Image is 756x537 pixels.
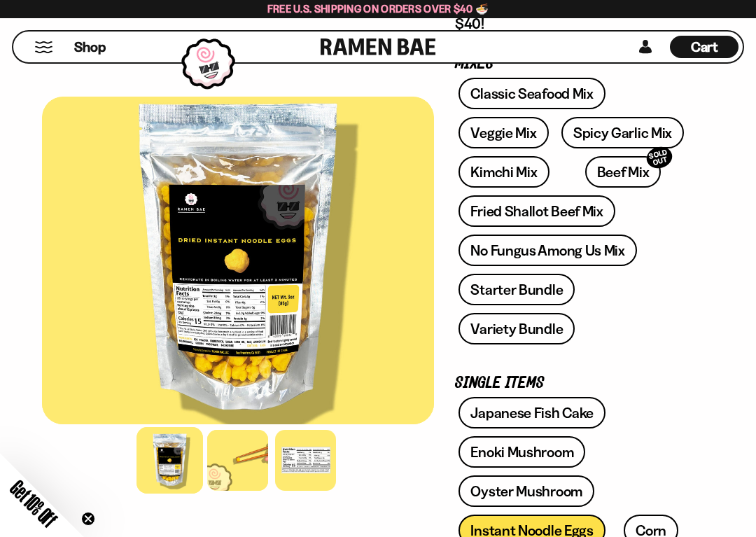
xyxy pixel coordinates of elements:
span: Cart [691,39,718,55]
a: Fried Shallot Beef Mix [458,195,615,227]
a: Kimchi Mix [458,156,549,188]
a: Classic Seafood Mix [458,78,605,109]
a: Variety Bundle [458,313,575,344]
a: Beef MixSOLD OUT [585,156,661,188]
a: Cart [670,32,738,62]
a: No Fungus Among Us Mix [458,235,636,266]
a: Veggie Mix [458,117,548,148]
a: Enoki Mushroom [458,436,585,468]
div: SOLD OUT [645,144,675,172]
span: Get 10% Off [6,476,61,531]
a: Starter Bundle [458,274,575,305]
span: Shop [74,38,106,57]
p: Single Items [455,377,693,390]
button: Close teaser [81,512,95,526]
a: Japanese Fish Cake [458,397,605,428]
span: Free U.S. Shipping on Orders over $40 🍜 [267,2,489,15]
button: Mobile Menu Trigger [34,41,53,53]
a: Spicy Garlic Mix [561,117,684,148]
a: Oyster Mushroom [458,475,594,507]
a: Shop [74,36,106,58]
